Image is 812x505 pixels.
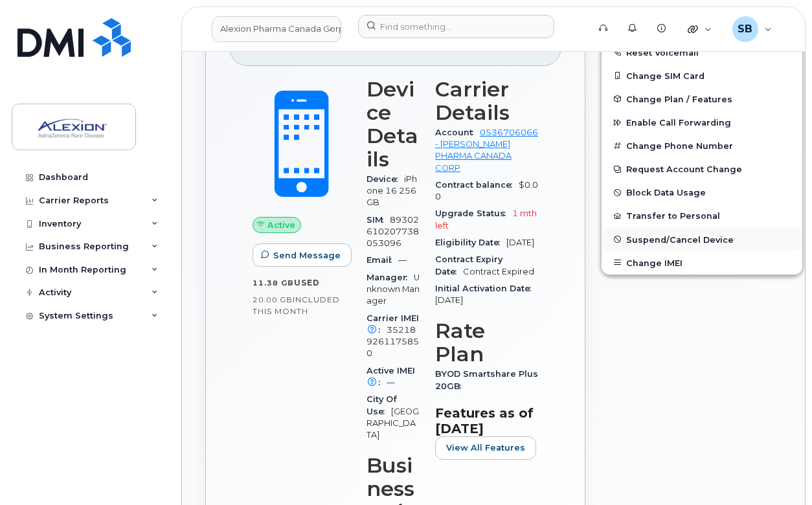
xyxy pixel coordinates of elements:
span: included this month [253,295,340,316]
span: Email [367,255,398,265]
span: SB [738,21,752,37]
button: Change SIM Card [602,64,802,87]
span: Contract balance [435,180,519,190]
span: Change Plan / Features [626,94,732,104]
span: Suspend/Cancel Device [626,234,734,244]
input: Find something... [358,15,554,38]
span: 20.00 GB [253,295,293,304]
span: Active [267,219,295,231]
span: Eligibility Date [435,238,506,247]
button: Request Account Change [602,157,802,181]
span: Enable Call Forwarding [626,118,731,128]
a: Alexion Pharma Canada Corp [212,16,341,42]
span: Carrier IMEI [367,313,419,335]
span: used [294,278,320,287]
span: Contract Expiry Date [435,254,502,276]
button: Suspend/Cancel Device [602,228,802,251]
span: iPhone 16 256GB [367,174,417,208]
span: Account [435,128,480,137]
span: Unknown Manager [367,273,420,306]
button: Transfer to Personal [602,204,802,227]
h3: Rate Plan [435,319,538,366]
span: 1 mth left [435,208,537,230]
button: Change IMEI [602,251,802,275]
span: Initial Activation Date [435,284,537,293]
span: SIM [367,215,390,225]
button: Send Message [253,243,352,267]
h3: Carrier Details [435,78,538,124]
span: Upgrade Status [435,208,512,218]
span: — [387,377,395,387]
a: 0536706066 - [PERSON_NAME] PHARMA CANADA CORP [435,128,538,173]
button: View All Features [435,436,536,460]
button: Block Data Usage [602,181,802,204]
h3: Device Details [367,78,420,171]
div: Sugam Bhandari [723,16,781,42]
span: Contract Expired [463,267,534,276]
span: — [398,255,407,265]
button: Enable Call Forwarding [602,111,802,134]
span: City Of Use [367,394,397,416]
span: 11.38 GB [253,278,294,287]
span: BYOD Smartshare Plus 20GB [435,369,538,390]
span: Send Message [273,249,341,262]
span: Device [367,174,404,184]
span: View All Features [446,442,525,454]
h3: Features as of [DATE] [435,405,538,436]
button: Change Phone Number [602,134,802,157]
span: Manager [367,273,414,282]
button: Change Plan / Features [602,87,802,111]
span: 352189261175850 [367,325,419,359]
span: [GEOGRAPHIC_DATA] [367,407,419,440]
span: [DATE] [435,295,463,305]
span: [DATE] [506,238,534,247]
div: Quicklinks [679,16,721,42]
button: Reset Voicemail [602,41,802,64]
span: Active IMEI [367,366,415,387]
span: 89302610207738053096 [367,215,419,249]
